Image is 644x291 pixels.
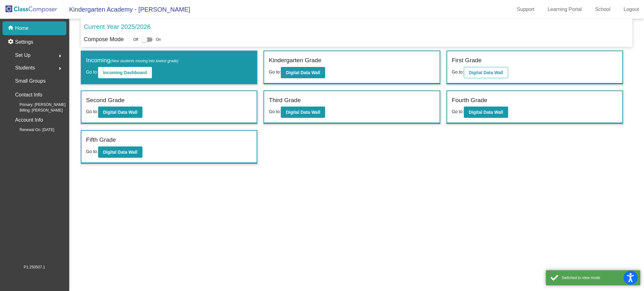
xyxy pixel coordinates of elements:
button: Digital Data Wall [464,67,508,78]
a: Logout [619,4,644,14]
span: Primary: [PERSON_NAME] [9,102,66,107]
p: Account Info [15,116,43,124]
label: Fifth Grade [86,135,116,145]
span: Go to: [269,109,281,114]
b: Digital Data Wall [286,70,320,75]
span: Go to: [452,69,464,74]
span: Go to: [452,109,464,114]
label: Second Grade [86,96,125,105]
p: Current Year 2025/2026 [84,22,151,31]
button: Digital Data Wall [281,67,325,78]
mat-icon: settings [8,38,15,46]
b: Digital Data Wall [103,110,137,115]
mat-icon: arrow_right [56,52,64,60]
mat-icon: arrow_right [56,65,64,72]
span: On [156,37,161,42]
b: Digital Data Wall [469,110,503,115]
span: Students [15,63,35,72]
a: Learning Portal [543,4,587,14]
div: Switched to view mode [562,275,636,281]
span: Go to: [86,69,98,74]
span: Go to: [86,109,98,114]
span: (New students moving into lowest grade) [110,59,179,63]
p: Home [15,25,29,32]
button: Digital Data Wall [98,107,142,118]
span: Off [133,37,138,42]
b: Digital Data Wall [103,150,137,155]
span: Renewal On: [DATE] [9,127,54,133]
p: Settings [15,38,33,46]
b: Digital Data Wall [286,110,320,115]
span: Go to: [86,149,98,154]
b: Digital Data Wall [469,70,503,75]
mat-icon: home [8,25,15,32]
p: Contact Info [15,91,42,99]
span: Billing: [PERSON_NAME] [9,107,63,113]
span: Kindergarten Academy - [PERSON_NAME] [63,4,190,14]
button: Digital Data Wall [98,146,142,158]
button: Digital Data Wall [281,107,325,118]
a: Support [512,4,540,14]
span: Go to: [269,69,281,74]
span: Set Up [15,51,31,60]
p: Compose Mode [84,35,124,44]
label: First Grade [452,56,482,65]
label: Kindergarten Grade [269,56,321,65]
button: Digital Data Wall [464,107,508,118]
a: School [590,4,615,14]
p: Small Groups [15,77,46,85]
label: Third Grade [269,96,301,105]
b: Incoming Dashboard [103,70,147,75]
label: Incoming [86,56,179,65]
button: Incoming Dashboard [98,67,152,78]
label: Fourth Grade [452,96,487,105]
